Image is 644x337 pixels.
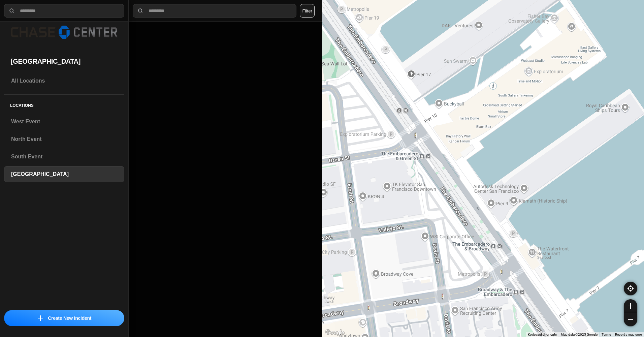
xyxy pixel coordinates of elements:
[4,114,124,130] a: West Event
[11,57,118,66] h2: [GEOGRAPHIC_DATA]
[4,95,124,114] h5: Locations
[624,282,637,295] button: recenter
[11,135,117,143] h3: North Event
[628,303,633,309] img: zoom-in
[11,26,118,39] img: logo
[4,149,124,165] a: South Event
[615,333,642,336] a: Report a map error
[4,73,124,89] a: All Locations
[137,7,144,14] img: search
[602,333,611,336] a: Terms (opens in new tab)
[11,77,117,85] h3: All Locations
[4,310,124,326] button: iconCreate New Incident
[528,332,557,337] button: Keyboard shortcuts
[11,153,117,161] h3: South Event
[48,315,91,321] p: Create New Incident
[624,313,637,326] button: zoom-out
[624,299,637,313] button: zoom-in
[4,131,124,147] a: North Event
[11,118,117,126] h3: West Event
[38,315,43,321] img: icon
[4,166,124,182] a: [GEOGRAPHIC_DATA]
[300,4,315,18] button: Filter
[8,7,15,14] img: search
[11,170,117,178] h3: [GEOGRAPHIC_DATA]
[561,333,598,336] span: Map data ©2025 Google
[627,285,634,292] img: recenter
[324,328,346,337] img: Google
[324,328,346,337] a: Open this area in Google Maps (opens a new window)
[628,317,633,322] img: zoom-out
